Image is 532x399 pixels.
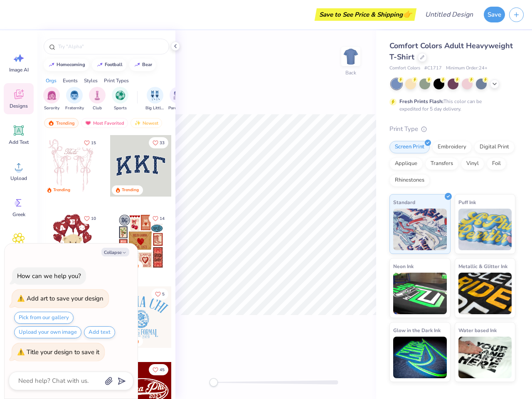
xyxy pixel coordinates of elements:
[9,66,29,73] span: Image AI
[389,124,515,134] div: Print Type
[458,262,507,271] span: Metallic & Glitter Ink
[145,87,165,111] button: filter button
[345,69,356,76] div: Back
[458,209,512,250] img: Puff Ink
[63,77,78,84] div: Events
[81,118,128,128] div: Most Favorited
[10,103,28,109] span: Designs
[70,91,79,100] img: Fraternity Image
[160,368,165,372] span: 45
[399,98,443,105] strong: Fresh Prints Flash:
[114,105,127,111] span: Sports
[134,62,140,67] img: trend_line.gif
[105,62,123,67] div: football
[458,198,476,207] span: Puff Ink
[432,141,472,153] div: Embroidery
[57,42,164,51] input: Try "Alpha"
[399,98,502,113] div: This color can be expedited for 5 day delivery.
[129,59,156,71] button: bear
[389,65,420,72] span: Comfort Colors
[43,87,60,111] button: filter button
[393,262,414,271] span: Neon Ink
[44,118,79,128] div: Trending
[89,87,106,111] div: filter for Club
[209,378,218,387] div: Accessibility label
[151,288,168,300] button: Like
[91,217,96,221] span: 10
[317,8,414,21] div: Save to See Price & Shipping
[80,213,100,224] button: Like
[149,213,168,224] button: Like
[484,7,505,22] button: Save
[419,6,480,23] input: Untitled Design
[487,158,506,170] div: Foil
[424,65,442,72] span: # C1717
[101,248,129,256] button: Collapse
[48,120,54,126] img: trending.gif
[65,87,84,111] div: filter for Fraternity
[84,326,115,338] button: Add text
[474,141,515,153] div: Digital Print
[134,120,141,126] img: newest.gif
[168,105,187,111] span: Parent's Weekend
[46,77,57,84] div: Orgs
[93,91,102,100] img: Club Image
[389,41,513,62] span: Comfort Colors Adult Heavyweight T-Shirt
[27,294,103,303] div: Add art to save your design
[162,292,165,296] span: 5
[145,105,165,111] span: Big Little Reveal
[389,141,430,153] div: Screen Print
[91,141,96,145] span: 15
[93,105,102,111] span: Club
[389,158,423,170] div: Applique
[342,48,359,65] img: Back
[403,9,412,19] span: 👉
[92,59,126,71] button: football
[458,326,497,335] span: Water based Ink
[112,87,128,111] button: filter button
[393,273,447,314] img: Neon Ink
[149,364,168,375] button: Like
[89,87,106,111] button: filter button
[389,174,430,187] div: Rhinestones
[425,158,458,170] div: Transfers
[44,59,89,71] button: homecoming
[160,217,165,221] span: 14
[393,198,415,207] span: Standard
[116,91,125,100] img: Sports Image
[458,273,512,314] img: Metallic & Glitter Ink
[458,337,512,378] img: Water based Ink
[149,137,168,148] button: Like
[160,141,165,145] span: 33
[142,62,152,67] div: bear
[47,91,57,100] img: Sorority Image
[14,312,74,324] button: Pick from our gallery
[461,158,484,170] div: Vinyl
[393,337,447,378] img: Glow in the Dark Ink
[43,87,60,111] div: filter for Sorority
[44,105,59,111] span: Sorority
[446,65,488,72] span: Minimum Order: 24 +
[65,87,84,111] button: filter button
[14,326,81,338] button: Upload your own image
[57,62,85,67] div: homecoming
[131,118,162,128] div: Newest
[173,91,183,100] img: Parent's Weekend Image
[10,175,27,182] span: Upload
[9,139,29,145] span: Add Text
[17,272,81,280] div: How can we help you?
[122,187,139,193] div: Trending
[393,209,447,250] img: Standard
[53,187,70,193] div: Trending
[112,87,128,111] div: filter for Sports
[150,91,160,100] img: Big Little Reveal Image
[145,87,165,111] div: filter for Big Little Reveal
[96,62,103,67] img: trend_line.gif
[80,137,100,148] button: Like
[104,77,129,84] div: Print Types
[48,62,55,67] img: trend_line.gif
[12,211,25,218] span: Greek
[65,105,84,111] span: Fraternity
[84,77,98,84] div: Styles
[168,87,187,111] button: filter button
